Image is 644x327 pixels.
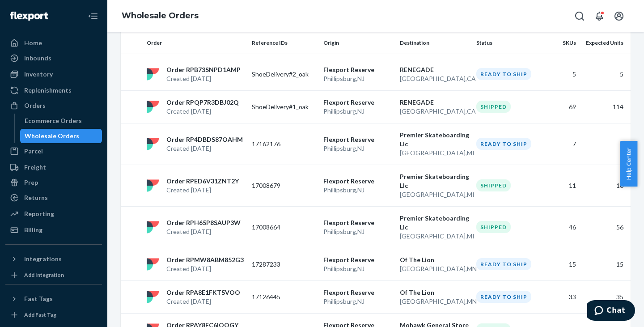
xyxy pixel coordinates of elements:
[400,288,469,297] p: Of The Lion
[147,221,159,234] img: flexport logo
[323,227,393,236] p: Phillipsburg , NJ
[166,135,243,144] p: Order RP4DBDS87OAHM
[24,178,38,187] div: Prep
[252,140,316,149] p: 17162176
[400,74,469,83] p: [GEOGRAPHIC_DATA] , CA
[400,107,469,116] p: [GEOGRAPHIC_DATA] , CA
[400,131,469,149] p: Premier Skateboarding Llc
[400,264,469,273] p: [GEOGRAPHIC_DATA] , MN
[544,248,580,280] td: 15
[24,101,46,110] div: Orders
[400,214,469,232] p: Premier Skateboarding Llc
[5,292,102,306] button: Fast Tags
[166,186,239,195] p: Created [DATE]
[122,11,199,21] a: Wholesale Orders
[166,144,243,153] p: Created [DATE]
[544,206,580,248] td: 46
[400,172,469,190] p: Premier Skateboarding Llc
[5,310,102,320] a: Add Fast Tag
[5,67,102,81] a: Inventory
[166,218,241,227] p: Order RPH65P8SAUP3W
[147,258,159,271] img: flexport logo
[252,223,316,232] p: 17008664
[476,68,531,80] div: Ready to ship
[580,206,631,248] td: 56
[473,32,544,54] th: Status
[24,311,56,319] div: Add Fast Tag
[544,58,580,90] td: 5
[400,255,469,264] p: Of The Lion
[580,58,631,90] td: 5
[323,255,393,264] p: Flexport Reserve
[320,32,396,54] th: Origin
[323,288,393,297] p: Flexport Reserve
[5,223,102,237] a: Billing
[24,70,53,79] div: Inventory
[166,177,239,186] p: Order RPED6V31ZNT2Y
[24,147,43,156] div: Parcel
[24,193,48,202] div: Returns
[323,107,393,116] p: Phillipsburg , NJ
[20,114,102,128] a: Ecommerce Orders
[147,101,159,113] img: flexport logo
[400,232,469,241] p: [GEOGRAPHIC_DATA] , MI
[24,86,72,95] div: Replenishments
[544,280,580,313] td: 33
[147,138,159,150] img: flexport logo
[400,98,469,107] p: RENEGADE
[323,74,393,83] p: Phillipsburg , NJ
[580,32,631,54] th: Expected Units
[252,181,316,190] p: 17008679
[166,288,240,297] p: Order RPA8E1FKT5VOO
[323,65,393,74] p: Flexport Reserve
[166,264,244,273] p: Created [DATE]
[544,90,580,123] td: 69
[147,179,159,192] img: flexport logo
[323,98,393,107] p: Flexport Reserve
[166,107,239,116] p: Created [DATE]
[476,291,531,303] div: Ready to ship
[476,258,531,270] div: Ready to ship
[252,102,316,111] p: ShoeDelivery#1_oak
[20,129,102,143] a: Wholesale Orders
[248,32,320,54] th: Reference IDs
[147,291,159,303] img: flexport logo
[580,90,631,123] td: 114
[400,190,469,199] p: [GEOGRAPHIC_DATA] , MI
[400,149,469,157] p: [GEOGRAPHIC_DATA] , MI
[24,271,64,279] div: Add Integration
[323,144,393,153] p: Phillipsburg , NJ
[400,65,469,74] p: RENEGADE
[24,163,46,172] div: Freight
[252,260,316,269] p: 17287233
[476,101,511,113] div: Shipped
[5,175,102,190] a: Prep
[544,32,580,54] th: SKUs
[323,264,393,273] p: Phillipsburg , NJ
[5,51,102,65] a: Inbounds
[24,209,54,218] div: Reporting
[24,38,42,47] div: Home
[323,135,393,144] p: Flexport Reserve
[166,227,241,236] p: Created [DATE]
[166,255,244,264] p: Order RPMW8ABM852G3
[323,186,393,195] p: Phillipsburg , NJ
[25,132,79,140] div: Wholesale Orders
[5,252,102,266] button: Integrations
[166,297,240,306] p: Created [DATE]
[610,7,628,25] button: Open account menu
[400,297,469,306] p: [GEOGRAPHIC_DATA] , MN
[580,280,631,313] td: 35
[5,83,102,98] a: Replenishments
[5,36,102,50] a: Home
[5,98,102,113] a: Orders
[5,207,102,221] a: Reporting
[143,32,248,54] th: Order
[24,54,51,63] div: Inbounds
[323,218,393,227] p: Flexport Reserve
[476,138,531,150] div: Ready to ship
[580,165,631,206] td: 16
[620,141,637,187] button: Help Center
